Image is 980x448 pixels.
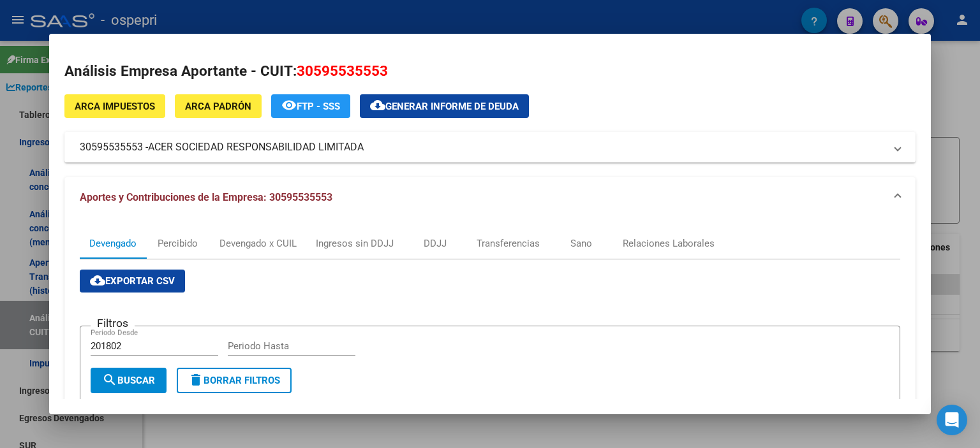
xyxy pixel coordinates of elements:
[360,94,529,118] button: Generar informe de deuda
[297,62,388,79] span: 30595535553
[281,98,297,113] mat-icon: remove_red_eye
[64,94,165,118] button: ARCA Impuestos
[219,236,297,250] div: Devengado x CUIL
[90,275,175,287] span: Exportar CSV
[188,372,204,387] mat-icon: delete
[424,236,447,250] div: DDJJ
[316,236,394,250] div: Ingresos sin DDJJ
[64,132,916,163] mat-expansion-panel-header: 30595535553 -ACER SOCIEDAD RESPONSABILIDAD LIMITADA
[91,316,135,330] h3: Filtros
[477,236,540,250] div: Transferencias
[570,236,592,250] div: Sano
[91,368,167,393] button: Buscar
[102,375,155,386] span: Buscar
[75,101,155,112] span: ARCA Impuestos
[188,375,280,386] span: Borrar Filtros
[185,101,251,112] span: ARCA Padrón
[937,405,967,435] div: Open Intercom Messenger
[148,140,364,155] span: ACER SOCIEDAD RESPONSABILIDAD LIMITADA
[385,101,519,112] span: Generar informe de deuda
[89,236,137,250] div: Devengado
[175,94,262,118] button: ARCA Padrón
[271,94,350,118] button: FTP - SSS
[80,140,885,155] mat-panel-title: 30595535553 -
[158,236,198,250] div: Percibido
[370,98,385,113] mat-icon: cloud_download
[90,273,105,288] mat-icon: cloud_download
[80,191,332,203] span: Aportes y Contribuciones de la Empresa: 30595535553
[64,61,916,82] h2: Análisis Empresa Aportante - CUIT:
[177,368,292,393] button: Borrar Filtros
[64,177,916,218] mat-expansion-panel-header: Aportes y Contribuciones de la Empresa: 30595535553
[80,270,185,293] button: Exportar CSV
[297,101,340,112] span: FTP - SSS
[623,236,715,250] div: Relaciones Laborales
[102,372,117,387] mat-icon: search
